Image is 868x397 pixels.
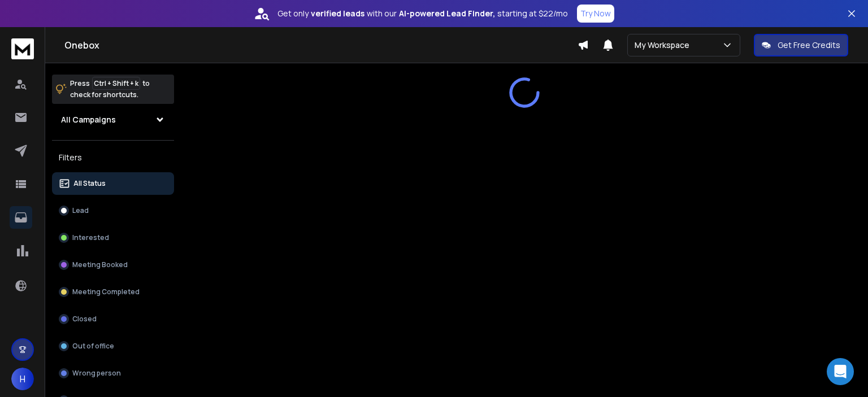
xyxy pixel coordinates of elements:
button: Out of office [52,335,174,357]
button: All Campaigns [52,108,174,131]
button: Wrong person [52,362,174,385]
strong: verified leads [311,8,364,19]
span: Ctrl + Shift + k [92,77,140,90]
p: Get only with our starting at $22/mo [277,8,568,19]
strong: AI-powered Lead Finder, [399,8,495,19]
p: Meeting Completed [72,287,140,296]
button: All Status [52,172,174,195]
p: Try Now [580,8,611,19]
p: Lead [72,206,89,215]
button: Closed [52,308,174,330]
button: Try Now [577,5,614,23]
p: Press to check for shortcuts. [70,78,150,101]
div: Open Intercom Messenger [827,358,854,385]
p: Interested [72,233,109,242]
h3: Filters [52,150,174,165]
button: Interested [52,226,174,249]
p: Out of office [72,342,114,351]
button: Get Free Credits [754,34,848,56]
p: Get Free Credits [778,40,840,51]
button: H [11,368,34,390]
button: Meeting Booked [52,254,174,276]
h1: Onebox [64,38,578,52]
p: Closed [72,315,97,324]
p: Meeting Booked [72,260,128,269]
h1: All Campaigns [61,114,116,125]
p: My Workspace [635,40,694,51]
button: Lead [52,199,174,222]
p: All Status [73,179,106,188]
button: Meeting Completed [52,281,174,303]
img: logo [11,38,34,59]
p: Wrong person [72,369,121,378]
